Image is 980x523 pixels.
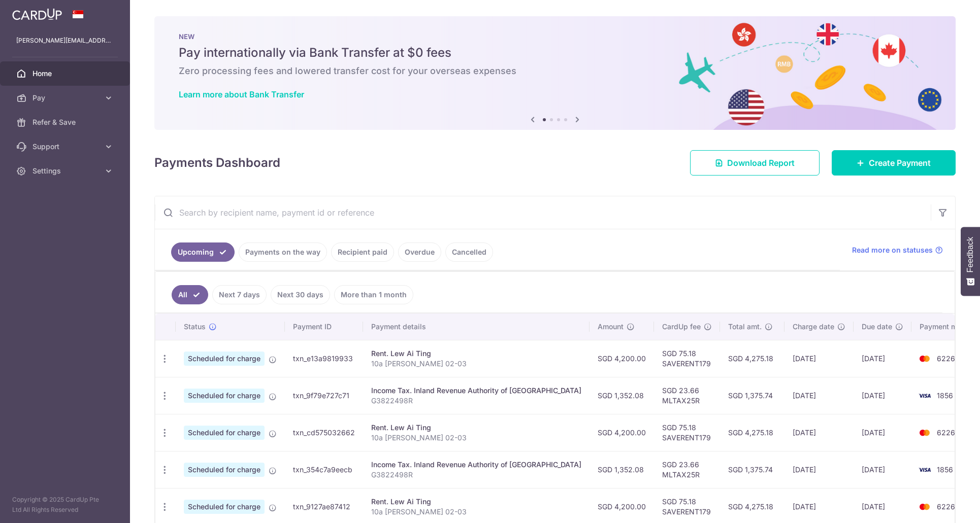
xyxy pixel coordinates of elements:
[654,377,720,414] td: SGD 23.66 MLTAX25R
[720,451,785,488] td: SGD 1,375.74
[937,391,953,400] span: 1856
[785,340,854,377] td: [DATE]
[937,502,955,511] span: 6226
[728,322,762,332] span: Total amt.
[12,8,62,20] img: CardUp
[862,322,892,332] span: Due date
[371,386,581,396] div: Income Tax. Inland Revenue Authority of [GEOGRAPHIC_DATA]
[869,157,931,169] span: Create Payment
[937,354,955,363] span: 6226
[184,463,265,477] span: Scheduled for charge
[371,470,581,480] p: G3822498R
[854,451,911,488] td: [DATE]
[179,32,931,41] p: NEW
[445,242,493,262] a: Cancelled
[914,390,935,402] img: Bank Card
[654,340,720,377] td: SGD 75.18 SAVERENT179
[937,428,955,437] span: 6226
[184,352,265,366] span: Scheduled for charge
[184,426,265,440] span: Scheduled for charge
[961,227,980,296] button: Feedback - Show survey
[371,497,581,507] div: Rent. Lew Ai Ting
[184,389,265,403] span: Scheduled for charge
[854,414,911,451] td: [DATE]
[285,340,363,377] td: txn_e13a9819933
[793,322,834,332] span: Charge date
[239,242,327,262] a: Payments on the way
[179,89,304,99] a: Learn more about Bank Transfer
[371,507,581,517] p: 10a [PERSON_NAME] 02-03
[852,245,933,255] span: Read more on statuses
[914,427,935,439] img: Bank Card
[271,285,330,304] a: Next 30 days
[854,340,911,377] td: [DATE]
[720,340,785,377] td: SGD 4,275.18
[854,377,911,414] td: [DATE]
[598,322,624,332] span: Amount
[16,36,114,46] p: [PERSON_NAME][EMAIL_ADDRESS][DOMAIN_NAME]
[172,285,208,304] a: All
[720,377,785,414] td: SGD 1,375.74
[590,377,654,414] td: SGD 1,352.08
[785,414,854,451] td: [DATE]
[662,322,701,332] span: CardUp fee
[785,377,854,414] td: [DATE]
[654,451,720,488] td: SGD 23.66 MLTAX25R
[212,285,267,304] a: Next 7 days
[590,340,654,377] td: SGD 4,200.00
[285,451,363,488] td: txn_354c7a9eecb
[32,142,100,152] span: Support
[398,242,441,262] a: Overdue
[371,423,581,433] div: Rent. Lew Ai Ting
[720,414,785,451] td: SGD 4,275.18
[654,414,720,451] td: SGD 75.18 SAVERENT179
[727,157,795,169] span: Download Report
[937,465,953,474] span: 1856
[155,196,931,229] input: Search by recipient name, payment id or reference
[285,377,363,414] td: txn_9f79e727c71
[32,68,100,79] span: Home
[184,500,265,514] span: Scheduled for charge
[32,166,100,176] span: Settings
[334,285,413,304] a: More than 1 month
[590,451,654,488] td: SGD 1,352.08
[184,322,206,332] span: Status
[914,464,935,476] img: Bank Card
[914,501,935,513] img: Bank Card
[590,414,654,451] td: SGD 4,200.00
[690,150,820,176] a: Download Report
[852,245,943,255] a: Read more on statuses
[179,45,931,61] h5: Pay internationally via Bank Transfer at $0 fees
[154,154,280,172] h4: Payments Dashboard
[832,150,956,176] a: Create Payment
[371,433,581,443] p: 10a [PERSON_NAME] 02-03
[371,396,581,406] p: G3822498R
[371,460,581,470] div: Income Tax. Inland Revenue Authority of [GEOGRAPHIC_DATA]
[371,348,581,359] div: Rent. Lew Ai Ting
[154,16,956,130] img: Bank transfer banner
[285,313,363,340] th: Payment ID
[914,353,935,365] img: Bank Card
[331,242,394,262] a: Recipient paid
[179,65,931,77] h6: Zero processing fees and lowered transfer cost for your overseas expenses
[171,242,235,262] a: Upcoming
[285,414,363,451] td: txn_cd575032662
[32,117,100,127] span: Refer & Save
[785,451,854,488] td: [DATE]
[966,237,975,272] span: Feedback
[363,313,590,340] th: Payment details
[371,359,581,369] p: 10a [PERSON_NAME] 02-03
[32,93,100,103] span: Pay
